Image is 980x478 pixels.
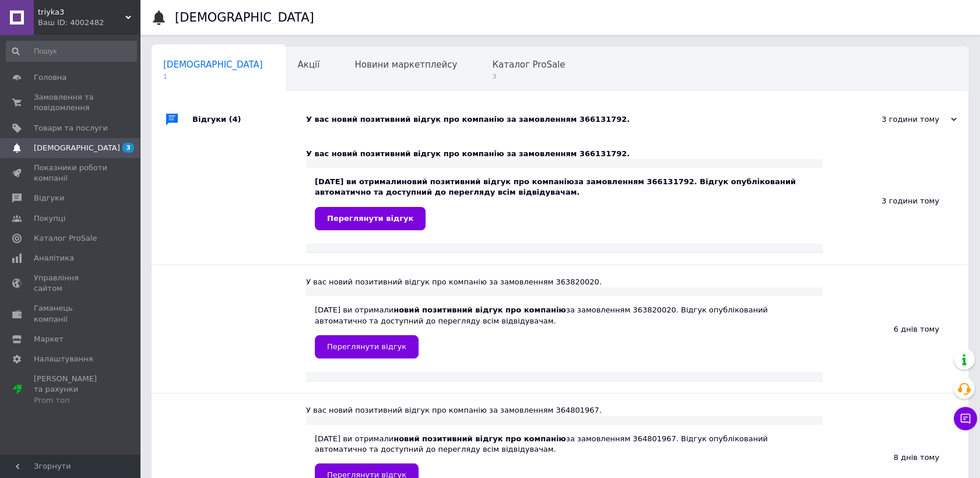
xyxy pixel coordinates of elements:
div: У вас новий позитивний відгук про компанію за замовленням 366131792. [306,149,823,159]
div: 3 години тому [840,114,957,125]
span: Головна [34,72,66,83]
span: 1 [163,72,263,81]
span: Гаманець компанії [34,303,108,324]
b: новий позитивний відгук про компанію [394,434,566,443]
span: 3 [492,72,565,81]
span: Каталог ProSale [492,59,565,70]
span: (4) [229,115,241,124]
span: [PERSON_NAME] та рахунки [34,374,108,406]
h1: [DEMOGRAPHIC_DATA] [175,10,314,24]
b: новий позитивний відгук про компанію [394,305,566,314]
div: Prom топ [34,395,108,406]
span: Товари та послуги [34,123,108,133]
span: [DEMOGRAPHIC_DATA] [34,143,120,153]
a: Переглянути відгук [315,207,426,230]
span: Аналітика [34,253,74,263]
span: Маркет [34,334,64,345]
div: У вас новий позитивний відгук про компанію за замовленням 366131792. [306,114,840,125]
div: У вас новий позитивний відгук про компанію за замовленням 363820020. [306,277,823,287]
input: Пошук [6,41,137,62]
span: Відгуки [34,193,64,203]
span: triyka3 [38,7,125,17]
div: 6 днів тому [823,265,968,393]
div: Відгуки [192,102,306,137]
div: Ваш ID: 4002482 [38,17,140,28]
span: [DEMOGRAPHIC_DATA] [163,59,263,70]
div: 3 години тому [823,137,968,265]
span: Замовлення та повідомлення [34,92,108,113]
span: Новини маркетплейсу [354,59,457,70]
span: Переглянути відгук [327,214,413,223]
b: новий позитивний відгук про компанію [402,177,574,186]
span: Налаштування [34,354,93,364]
div: [DATE] ви отримали за замовленням 366131792. Відгук опублікований автоматично та доступний до пер... [315,177,814,230]
span: Переглянути відгук [327,342,406,351]
button: Чат з покупцем [954,407,977,430]
span: Акції [298,59,320,70]
span: Управління сайтом [34,273,108,294]
span: 3 [122,143,134,153]
a: Переглянути відгук [315,335,419,358]
span: Каталог ProSale [34,233,97,244]
div: [DATE] ви отримали за замовленням 363820020. Відгук опублікований автоматично та доступний до пер... [315,305,814,358]
span: Показники роботи компанії [34,163,108,184]
span: Покупці [34,213,65,224]
div: У вас новий позитивний відгук про компанію за замовленням 364801967. [306,405,823,416]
